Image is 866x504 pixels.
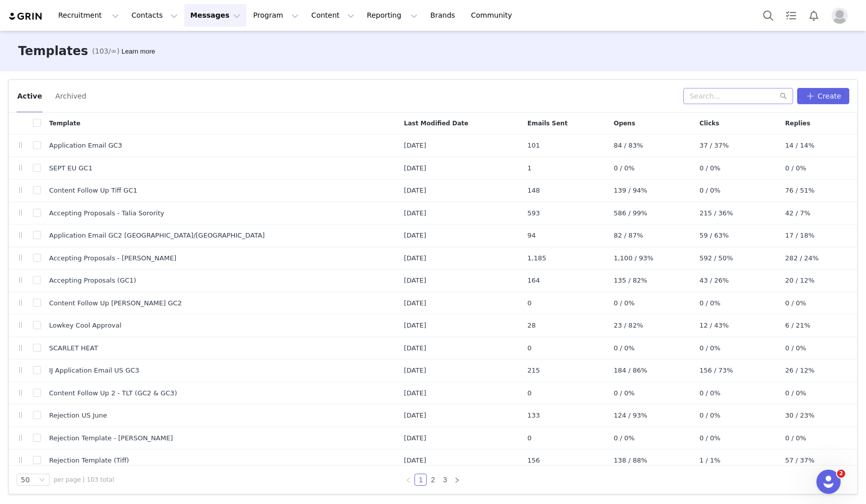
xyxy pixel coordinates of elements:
span: 94 [527,231,536,241]
span: 1,100 / 93% [614,253,654,263]
span: IJ Application Email US GC3 [49,365,139,376]
span: 184 / 86% [614,365,647,376]
div: Tooltip anchor [119,47,157,57]
span: (103/∞) [92,46,119,57]
span: 156 / 73% [699,365,733,376]
span: 30 / 23% [785,410,814,421]
span: 0 / 0% [614,343,635,353]
span: 43 / 26% [699,276,729,286]
span: 593 [527,208,540,218]
span: 1 [527,163,531,173]
span: [DATE] [404,163,426,173]
div: 50 [21,474,30,485]
span: 26 / 12% [785,365,814,376]
i: icon: right [454,477,460,483]
span: 0 / 0% [699,433,721,443]
button: Archived [55,88,87,104]
a: 2 [427,474,438,485]
span: 82 / 87% [614,231,643,241]
span: 23 / 82% [614,320,643,331]
span: 20 / 12% [785,276,814,286]
input: Search... [683,88,793,104]
span: 156 [527,455,540,466]
button: Active [17,88,43,104]
li: Next Page [451,474,463,486]
span: Rejection Template (Tiff) [49,455,129,466]
span: [DATE] [404,253,426,263]
span: 0 / 0% [614,298,635,308]
span: Rejection Template - [PERSON_NAME] [49,433,173,443]
span: 59 / 63% [699,231,729,241]
span: SEPT EU GC1 [49,163,93,173]
a: Brands [424,4,464,27]
span: 592 / 50% [699,253,733,263]
span: Replies [785,119,810,128]
span: Content Follow Up 2 - TLT (GC2 & GC3) [49,388,177,398]
span: 135 / 82% [614,276,647,286]
span: 0 / 0% [699,388,721,398]
span: 0 / 0% [699,410,721,421]
span: Accepting Proposals - Talia Sorority [49,208,164,218]
span: 0 / 0% [785,343,806,353]
span: 124 / 93% [614,410,647,421]
span: Opens [614,119,636,128]
span: [DATE] [404,208,426,218]
span: Application Email GC3 [49,141,122,151]
span: 17 / 18% [785,231,814,241]
a: Tasks [780,4,802,27]
span: 1 / 1% [699,455,721,466]
span: 164 [527,276,540,286]
span: Last Modified Date [404,119,468,128]
span: [DATE] [404,410,426,421]
button: Create [797,88,849,104]
button: Notifications [803,4,825,27]
span: 0 [527,343,531,353]
a: Community [465,4,523,27]
span: Clicks [699,119,719,128]
span: 0 [527,298,531,308]
span: 282 / 24% [785,253,818,263]
h3: Templates [18,42,88,60]
button: Messages [184,4,246,27]
span: 0 [527,433,531,443]
span: [DATE] [404,365,426,376]
span: 0 / 0% [785,298,806,308]
span: [DATE] [404,433,426,443]
i: icon: down [39,477,45,484]
span: 0 / 0% [785,163,806,173]
span: 28 [527,320,536,331]
span: [DATE] [404,141,426,151]
span: Accepting Proposals - [PERSON_NAME] [49,253,176,263]
button: Reporting [361,4,424,27]
span: 101 [527,141,540,151]
span: SCARLET HEAT [49,343,98,353]
button: Profile [826,8,858,24]
span: 6 / 21% [785,320,810,331]
span: 133 [527,410,540,421]
button: Recruitment [52,4,125,27]
span: [DATE] [404,298,426,308]
span: 37 / 37% [699,141,729,151]
span: 138 / 88% [614,455,647,466]
li: 3 [439,474,451,486]
span: [DATE] [404,276,426,286]
span: 0 / 0% [614,433,635,443]
span: 139 / 94% [614,186,647,196]
span: Rejection US June [49,410,107,421]
span: 0 / 0% [614,163,635,173]
span: [DATE] [404,455,426,466]
span: Content Follow Up [PERSON_NAME] GC2 [49,298,182,308]
span: 0 / 0% [614,388,635,398]
span: 148 [527,186,540,196]
button: Program [247,4,305,27]
span: Emails Sent [527,119,567,128]
span: [DATE] [404,231,426,241]
img: grin logo [8,12,44,21]
span: Accepting Proposals (GC1) [49,276,136,286]
img: placeholder-profile.jpg [832,8,848,24]
i: icon: search [780,93,787,100]
iframe: Intercom live chat [816,470,841,494]
span: 586 / 99% [614,208,647,218]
